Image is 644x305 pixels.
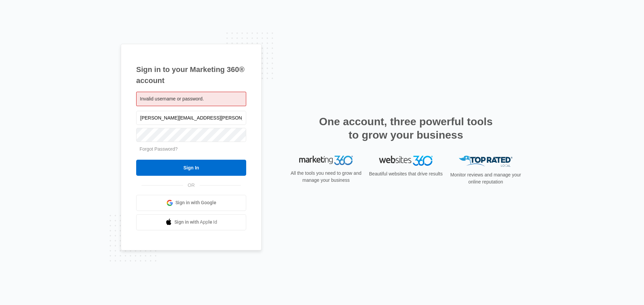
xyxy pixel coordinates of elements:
[140,96,204,101] span: Invalid username or password.
[136,195,246,211] a: Sign in with Google
[299,156,353,165] img: Marketing 360
[136,64,246,86] h1: Sign in to your Marketing 360® account
[136,111,246,125] input: Email
[448,171,523,185] p: Monitor reviews and manage your online reputation
[136,160,246,176] input: Sign In
[368,170,443,177] p: Beautiful websites that drive results
[317,115,495,142] h2: One account, three powerful tools to grow your business
[288,170,364,184] p: All the tools you need to grow and manage your business
[379,156,433,165] img: Websites 360
[136,214,246,230] a: Sign in with Apple Id
[174,219,217,226] span: Sign in with Apple Id
[183,182,200,189] span: OR
[175,199,216,206] span: Sign in with Google
[140,146,178,152] a: Forgot Password?
[459,156,513,167] img: Top Rated Local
